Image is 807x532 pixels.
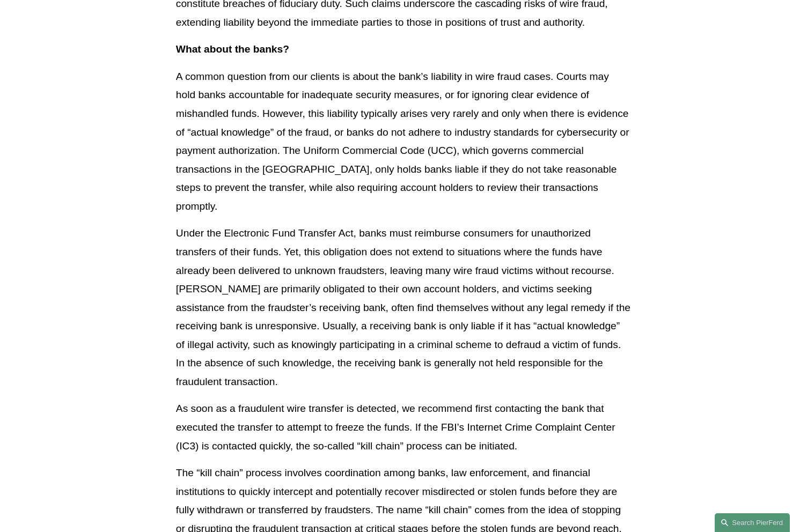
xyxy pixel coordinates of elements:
[715,513,790,532] a: Search this site
[176,68,631,216] p: A common question from our clients is about the bank’s liability in wire fraud cases. Courts may ...
[176,224,631,391] p: Under the Electronic Fund Transfer Act, banks must reimburse consumers for unauthorized transfers...
[176,43,289,55] strong: What about the banks?
[176,400,631,455] p: As soon as a fraudulent wire transfer is detected, we recommend first contacting the bank that ex...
